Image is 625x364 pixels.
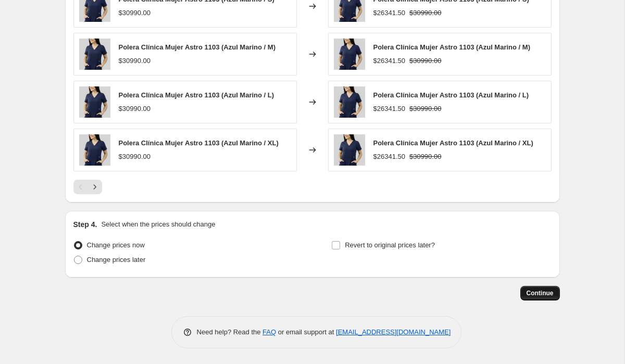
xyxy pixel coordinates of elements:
span: or email support at [276,328,336,336]
div: $30990.00 [119,56,151,66]
span: Polera Clínica Mujer Astro 1103 (Azul Marino / L) [119,91,274,99]
span: Revert to original prices later? [345,241,435,249]
img: 1103_NAVY_ASTRO_fe21b885-7ee2-4562-a554-3ba2f321b116_80x.webp [79,86,110,118]
button: Continue [520,286,560,300]
div: $30990.00 [119,152,151,162]
span: Continue [527,289,554,297]
div: $30990.00 [119,104,151,114]
span: Polera Clínica Mujer Astro 1103 (Azul Marino / M) [373,43,530,51]
div: $26341.50 [373,8,405,18]
strike: $30990.00 [409,152,441,162]
span: Change prices later [87,256,146,263]
div: $26341.50 [373,152,405,162]
img: 1103_NAVY_ASTRO_fe21b885-7ee2-4562-a554-3ba2f321b116_80x.webp [334,86,365,118]
strike: $30990.00 [409,56,441,66]
strike: $30990.00 [409,8,441,18]
div: $26341.50 [373,104,405,114]
nav: Pagination [73,180,102,194]
p: Select when the prices should change [101,219,215,230]
div: $30990.00 [119,8,151,18]
strike: $30990.00 [409,104,441,114]
span: Polera Clínica Mujer Astro 1103 (Azul Marino / L) [373,91,529,99]
span: Polera Clínica Mujer Astro 1103 (Azul Marino / M) [119,43,276,51]
span: Change prices now [87,241,145,249]
img: 1103_NAVY_ASTRO_fe21b885-7ee2-4562-a554-3ba2f321b116_80x.webp [334,134,365,166]
img: 1103_NAVY_ASTRO_fe21b885-7ee2-4562-a554-3ba2f321b116_80x.webp [79,39,110,70]
div: $26341.50 [373,56,405,66]
h2: Step 4. [73,219,97,230]
span: Need help? Read the [197,328,263,336]
button: Next [87,180,102,194]
a: FAQ [262,328,276,336]
span: Polera Clínica Mujer Astro 1103 (Azul Marino / XL) [373,139,533,147]
img: 1103_NAVY_ASTRO_fe21b885-7ee2-4562-a554-3ba2f321b116_80x.webp [79,134,110,166]
a: [EMAIL_ADDRESS][DOMAIN_NAME] [336,328,451,336]
img: 1103_NAVY_ASTRO_fe21b885-7ee2-4562-a554-3ba2f321b116_80x.webp [334,39,365,70]
span: Polera Clínica Mujer Astro 1103 (Azul Marino / XL) [119,139,279,147]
